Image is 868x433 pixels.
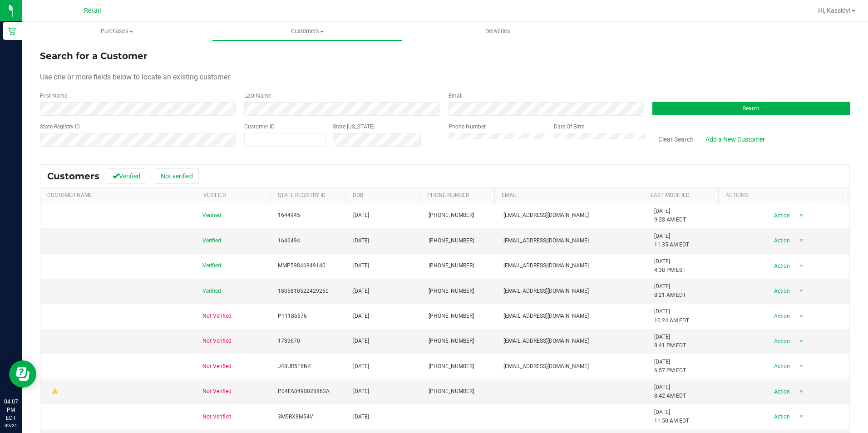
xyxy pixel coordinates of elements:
span: [EMAIL_ADDRESS][DOMAIN_NAME] [503,362,589,371]
span: Verified [202,287,221,295]
span: Not Verified [202,387,232,396]
button: Clear Search [652,132,700,147]
span: P11186576 [278,312,307,320]
span: [DATE] 8:41 PM EDT [654,333,686,350]
span: [EMAIL_ADDRESS][DOMAIN_NAME] [503,211,589,220]
label: Customer ID [244,123,275,131]
span: [DATE] 10:24 AM EDT [654,307,689,325]
span: Action [766,360,796,373]
span: Hi, Kassidy! [818,7,851,14]
span: Verified [202,261,221,270]
span: [DATE] 11:50 AM EDT [654,408,689,425]
span: Action [766,234,796,247]
span: [PHONE_NUMBER] [429,387,474,396]
span: Search for a Customer [40,50,148,61]
span: [DATE] [353,261,369,270]
span: Verified [202,236,221,245]
a: State Registry Id [278,192,325,198]
span: [PHONE_NUMBER] [429,362,474,371]
span: [DATE] [353,312,369,320]
a: Customers [212,22,402,41]
span: Not Verified [202,413,232,421]
label: Phone Number [449,123,486,131]
span: [PHONE_NUMBER] [429,312,474,320]
span: select [796,360,807,373]
div: Warning - Level 1 [51,387,59,396]
span: Not Verified [202,312,232,320]
a: Deliveries [403,22,593,41]
a: Phone Number [427,192,469,198]
span: 1646494 [278,236,300,245]
label: State [US_STATE] [333,123,375,131]
span: Customers [47,171,99,182]
span: [EMAIL_ADDRESS][DOMAIN_NAME] [503,287,589,295]
label: Last Name [244,92,271,100]
span: [DATE] 4:38 PM EST [654,257,686,275]
button: Verified [107,168,146,184]
span: select [796,410,807,423]
span: [DATE] 8:21 AM EDT [654,282,686,300]
span: [DATE] [353,413,369,421]
span: Not Verified [202,337,232,345]
span: [DATE] [353,287,369,295]
span: [EMAIL_ADDRESS][DOMAIN_NAME] [503,312,589,320]
label: Email [449,92,463,100]
span: 1644945 [278,211,300,220]
label: Date Of Birth [554,123,585,131]
span: 1789670 [278,337,300,345]
span: [DATE] [353,236,369,245]
span: [DATE] [353,211,369,220]
div: Actions [725,192,839,198]
span: Action [766,209,796,222]
label: State Registry ID [40,123,80,131]
span: [PHONE_NUMBER] [429,337,474,345]
label: First Name [40,92,67,100]
span: select [796,209,807,222]
span: [EMAIL_ADDRESS][DOMAIN_NAME] [503,261,589,270]
span: Retail [84,7,101,15]
span: Purchases [22,27,212,35]
a: DOB [353,192,363,198]
span: [PHONE_NUMBER] [429,261,474,270]
span: [PHONE_NUMBER] [429,211,474,220]
a: Add a New Customer [700,132,771,147]
button: Not verified [155,168,199,184]
inline-svg: Retail [7,26,16,35]
span: [DATE] [353,362,369,371]
span: [PHONE_NUMBER] [429,287,474,295]
span: P04FA0490028863A [278,387,330,396]
button: Search [652,102,850,115]
span: Action [766,310,796,323]
span: select [796,260,807,272]
span: [DATE] 8:42 AM EDT [654,383,686,400]
span: Action [766,285,796,297]
span: Search [743,105,759,112]
p: 09/21 [4,422,18,429]
span: Verified [202,211,221,220]
span: select [796,285,807,297]
span: Not Verified [202,362,232,371]
span: [EMAIL_ADDRESS][DOMAIN_NAME] [503,337,589,345]
p: 04:07 PM EDT [4,398,18,422]
span: [PHONE_NUMBER] [429,236,474,245]
span: Action [766,410,796,423]
span: 1805810522429260 [278,287,329,295]
a: Purchases [22,22,212,41]
span: select [796,335,807,348]
span: [DATE] 9:28 AM EDT [654,207,686,224]
a: Last Modified [651,192,690,198]
span: [DATE] 11:35 AM EDT [654,232,689,249]
a: Verified [203,192,226,198]
span: select [796,234,807,247]
span: Action [766,385,796,398]
a: Customer Name [47,192,92,198]
a: Email [502,192,517,198]
iframe: Resource center [9,360,36,388]
span: Deliveries [473,27,523,35]
span: 3M5RX8M54V [278,413,313,421]
span: [DATE] [353,337,369,345]
span: Action [766,335,796,348]
span: [DATE] 6:57 PM EDT [654,358,686,375]
span: select [796,310,807,323]
span: J48UR5F6N4 [278,362,311,371]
